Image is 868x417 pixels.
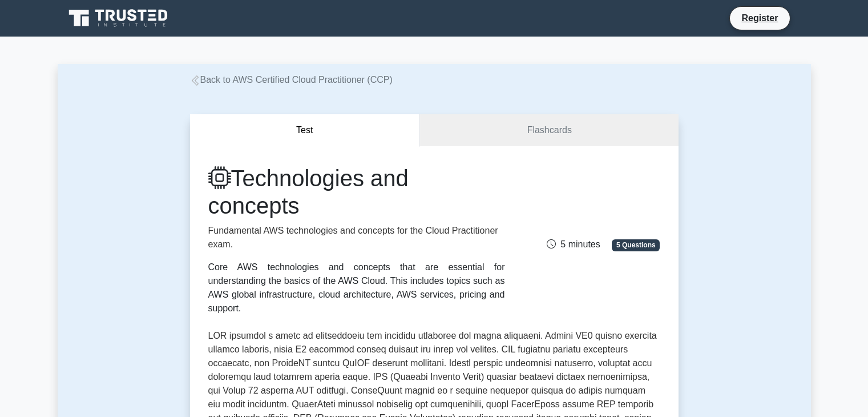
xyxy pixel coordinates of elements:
[420,114,678,147] a: Flashcards
[190,75,393,85] a: Back to AWS Certified Cloud Practitioner (CCP)
[208,260,505,315] div: Core AWS technologies and concepts that are essential for understanding the basics of the AWS Clo...
[612,239,660,251] span: 5 Questions
[208,165,505,219] h1: Technologies and concepts
[547,239,600,249] span: 5 minutes
[734,11,785,25] a: Register
[208,224,505,251] p: Fundamental AWS technologies and concepts for the Cloud Practitioner exam.
[190,114,421,147] button: Test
